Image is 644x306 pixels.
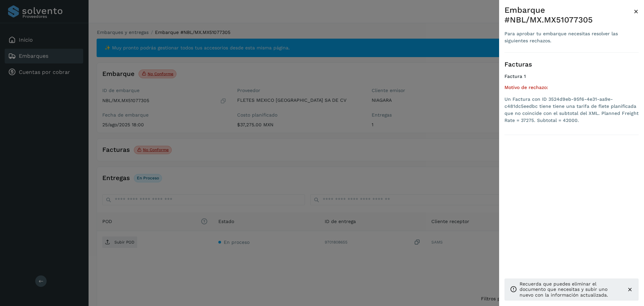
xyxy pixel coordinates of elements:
span: × [634,7,639,16]
h5: Motivo de rechazo: [504,85,639,90]
li: Un Factura con ID 3524d9eb-95f6-4e31-aa9e-c481dc5eedbc tiene tiene una tarifa de flete planificad... [504,96,639,124]
h4: Factura 1 [504,74,639,79]
div: Embarque #NBL/MX.MX51077305 [504,5,634,25]
h3: Facturas [504,61,639,69]
p: Recuerda que puedes eliminar el documento que necesitas y subir uno nuevo con la información actu... [520,281,621,298]
div: Para aprobar tu embarque necesitas resolver las siguientes rechazos. [504,30,634,44]
button: Close [634,5,639,17]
